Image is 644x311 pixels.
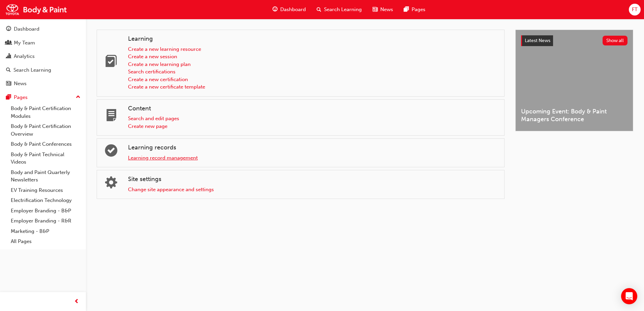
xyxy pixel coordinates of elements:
[6,81,11,87] span: news-icon
[128,84,205,90] a: Create a new certificate template
[3,23,83,35] a: Dashboard
[8,236,83,247] a: All Pages
[521,108,627,123] span: Upcoming Event: Body & Paint Managers Conference
[3,64,83,76] a: Search Learning
[6,26,11,32] span: guage-icon
[3,77,83,90] a: News
[8,226,83,237] a: Marketing - B&P
[380,6,393,13] span: News
[3,22,83,91] button: DashboardMy TeamAnalyticsSearch LearningNews
[128,186,214,193] a: Change site appearance and settings
[128,76,188,82] a: Create a new certification
[280,6,306,13] span: Dashboard
[8,216,83,226] a: Employer Branding - R&R
[311,3,367,16] a: search-iconSearch Learning
[13,66,51,74] div: Search Learning
[6,67,11,73] span: search-icon
[412,6,425,13] span: Pages
[14,25,39,33] div: Dashboard
[6,40,11,46] span: people-icon
[525,38,550,43] span: Latest News
[272,5,278,14] span: guage-icon
[105,177,117,192] span: cogs-icon
[128,115,179,122] a: Search and edit pages
[128,155,198,161] a: Learning record management
[3,91,83,104] button: Pages
[14,53,35,60] div: Analytics
[14,39,35,47] div: My Team
[8,103,83,121] a: Body & Paint Certification Modules
[6,95,11,101] span: pages-icon
[128,54,177,60] a: Create a new session
[128,69,175,75] a: Search certifications
[8,139,83,149] a: Body & Paint Conferences
[3,50,83,63] a: Analytics
[398,3,431,16] a: pages-iconPages
[6,54,11,60] span: chart-icon
[128,123,167,129] a: Create new page
[629,4,641,15] button: FT
[632,6,638,13] span: FT
[8,121,83,139] a: Body & Paint Certification Overview
[128,176,499,183] h4: Site settings
[8,167,83,185] a: Body and Paint Quarterly Newsletters
[603,36,628,45] button: Show all
[8,149,83,167] a: Body & Paint Technical Videos
[128,144,499,151] h4: Learning records
[621,288,637,304] div: Open Intercom Messenger
[128,61,191,67] a: Create a new learning plan
[105,56,117,70] span: learning-icon
[521,35,627,46] a: Latest NewsShow all
[367,3,398,16] a: news-iconNews
[105,145,117,160] span: learningrecord-icon
[8,195,83,206] a: Electrification Technology
[404,5,409,14] span: pages-icon
[128,46,201,52] a: Create a new learning resource
[14,80,27,88] div: News
[3,37,83,49] a: My Team
[373,5,378,14] span: news-icon
[14,94,28,101] div: Pages
[8,185,83,196] a: EV Training Resources
[3,2,69,17] img: Trak
[74,298,79,306] span: prev-icon
[267,3,311,16] a: guage-iconDashboard
[515,30,633,131] a: Latest NewsShow allUpcoming Event: Body & Paint Managers Conference
[8,206,83,216] a: Employer Branding - B&P
[105,110,117,124] span: page-icon
[128,105,499,112] h4: Content
[128,35,499,43] h4: Learning
[317,5,321,14] span: search-icon
[76,93,80,102] span: up-icon
[324,6,362,13] span: Search Learning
